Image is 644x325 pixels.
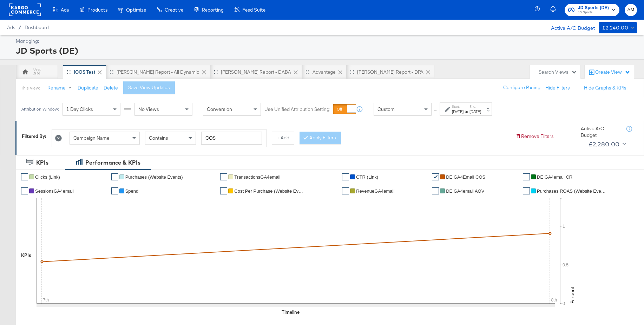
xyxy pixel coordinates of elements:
[523,187,530,194] a: ✔
[272,132,294,144] button: + Add
[578,4,609,12] span: JD Sports (DE)
[22,133,46,140] div: Filtered By:
[545,85,570,91] button: Hide Filters
[21,252,31,259] div: KPIs
[201,132,262,145] input: Enter a search term
[452,109,464,114] div: [DATE]
[523,173,530,180] a: ✔
[569,287,576,304] text: Percent
[356,174,378,180] span: CTR (Link)
[111,187,118,194] a: ✔
[35,174,60,180] span: Clicks (Link)
[165,7,183,13] span: Creative
[432,109,439,112] span: ↑
[220,187,227,194] a: ✔
[117,69,199,75] div: [PERSON_NAME] Report - All Dynamic
[377,106,395,112] span: Custom
[7,25,15,30] span: Ads
[432,187,439,194] a: ✔
[16,38,635,45] div: Managing:
[595,69,630,76] div: Create View
[74,69,95,75] div: iCOS Test
[221,69,291,75] div: [PERSON_NAME] Report - DABA
[242,7,265,13] span: Feed Suite
[149,135,168,141] span: Contains
[125,174,183,180] span: Purchases (Website Events)
[21,107,59,112] div: Attribution Window:
[599,22,637,33] button: £2,240.00
[21,173,28,180] a: ✔
[581,125,619,138] div: Active A/C Budget
[498,81,545,94] button: Configure Pacing
[357,69,423,75] div: [PERSON_NAME] Report - DPA
[469,109,481,114] div: [DATE]
[85,159,140,167] div: Performance & KPIs
[589,139,620,150] div: £2,280.00
[16,45,635,57] div: JD Sports (DE)
[202,7,224,13] span: Reporting
[126,7,146,13] span: Optimize
[446,188,484,194] span: DE GA4email AOV
[464,109,469,114] strong: to
[565,4,619,16] button: JD Sports (DE)JD Sports
[220,173,227,180] a: ✔
[627,6,634,14] span: AM
[87,7,107,13] span: Products
[25,25,49,30] a: Dashboard
[305,70,309,74] div: Drag to reorder tab
[104,85,118,91] button: Delete
[15,25,25,30] span: /
[66,106,93,112] span: 1 Day Clicks
[313,69,336,75] div: Advantage
[21,187,28,194] a: ✔
[138,106,159,112] span: No Views
[61,7,69,13] span: Ads
[21,85,40,91] div: This View:
[36,159,48,167] div: KPIs
[33,70,40,77] div: AM
[432,173,439,180] a: ✔
[234,188,304,194] span: Cost Per Purchase (Website Events)
[125,188,139,194] span: Spend
[602,24,629,32] div: £2,240.00
[586,139,627,150] button: £2,280.00
[111,173,118,180] a: ✔
[584,85,626,91] button: Hide Graphs & KPIs
[42,82,79,94] button: Rename
[234,174,280,180] span: TransactionsGA4email
[625,4,637,16] button: AM
[446,174,485,180] span: DE GA4Email COS
[264,106,330,113] label: Use Unified Attribution Setting:
[537,188,607,194] span: Purchases ROAS (Website Events)
[207,106,232,112] span: Conversion
[537,174,572,180] span: DE GA4email CR
[282,309,300,316] div: Timeline
[539,69,577,75] div: Search Views
[214,70,218,74] div: Drag to reorder tab
[35,188,74,194] span: SessionsGA4email
[544,22,595,33] div: Active A/C Budget
[578,10,609,15] span: JD Sports
[73,135,110,141] span: Campaign Name
[356,188,394,194] span: RevenueGA4email
[342,187,349,194] a: ✔
[452,104,464,109] label: Start:
[342,173,349,180] a: ✔
[110,70,113,74] div: Drag to reorder tab
[515,133,554,140] button: Remove Filters
[67,70,71,74] div: Drag to reorder tab
[78,85,98,91] button: Duplicate
[350,70,354,74] div: Drag to reorder tab
[469,104,481,109] label: End:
